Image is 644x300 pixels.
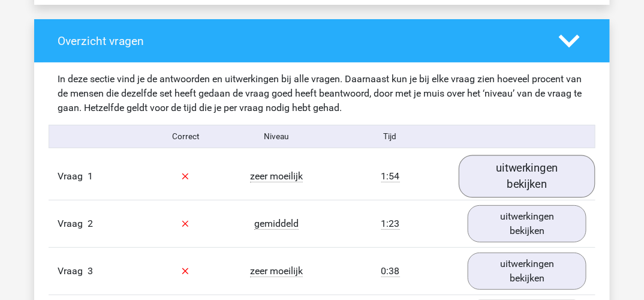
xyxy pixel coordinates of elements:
[468,205,586,242] a: uitwerkingen bekijken
[322,130,459,142] div: Tijd
[231,130,322,142] div: Niveau
[140,130,231,142] div: Correct
[58,264,88,278] span: Vraag
[49,72,595,115] div: In deze sectie vind je de antwoorden en uitwerkingen bij alle vragen. Daarnaast kun je bij elke v...
[381,218,400,230] span: 1:23
[381,265,400,277] span: 0:38
[250,265,303,277] span: zeer moeilijk
[459,155,595,197] a: uitwerkingen bekijken
[58,217,88,231] span: Vraag
[254,218,299,230] span: gemiddeld
[88,265,93,277] span: 3
[250,170,303,182] span: zeer moeilijk
[88,218,93,229] span: 2
[468,253,586,290] a: uitwerkingen bekijken
[88,170,93,182] span: 1
[58,34,541,48] h4: Overzicht vragen
[381,170,400,182] span: 1:54
[58,169,88,184] span: Vraag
